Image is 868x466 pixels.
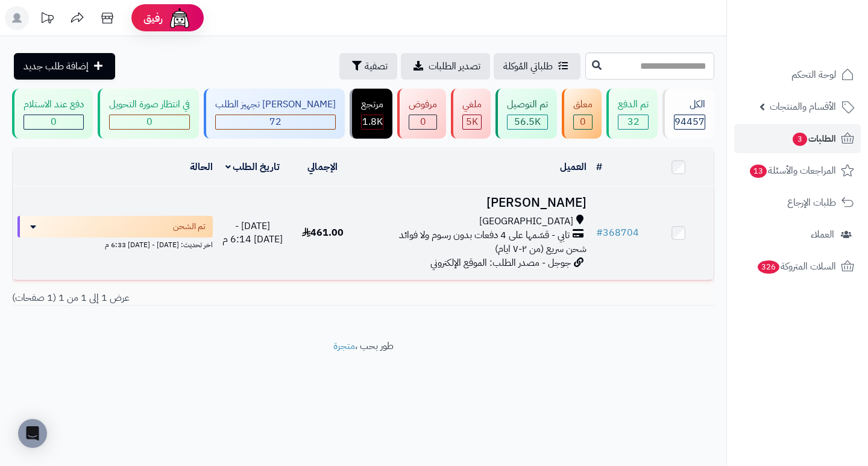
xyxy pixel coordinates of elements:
div: 0 [409,115,436,129]
span: 94457 [675,115,705,129]
span: الطلبات [791,130,836,147]
div: عرض 1 إلى 1 من 1 (1 صفحات) [3,291,363,305]
span: 0 [420,115,426,129]
a: السلات المتروكة326 [734,252,861,281]
span: تم الشحن [173,221,206,233]
span: 5K [466,115,478,129]
span: رفيق [143,11,163,25]
span: تابي - قسّمها على 4 دفعات بدون رسوم ولا فوائد [399,228,570,242]
a: ملغي 5K [448,89,493,139]
div: تم التوصيل [507,98,548,112]
div: مرتجع [361,98,383,112]
span: 0 [146,115,153,129]
div: معلق [573,98,593,112]
span: تصدير الطلبات [429,59,480,74]
a: دفع عند الاستلام 0 [10,89,95,139]
div: 0 [574,115,592,129]
a: العميل [560,160,587,174]
span: المراجعات والأسئلة [749,162,836,179]
a: متجرة [333,339,355,353]
div: اخر تحديث: [DATE] - [DATE] 6:33 م [17,238,213,250]
span: شحن سريع (من ٢-٧ ايام) [495,242,587,256]
span: جوجل - مصدر الطلب: الموقع الإلكتروني [430,256,571,270]
img: ai-face.png [168,6,192,30]
span: العملاء [811,226,834,243]
a: إضافة طلب جديد [14,53,115,80]
span: 326 [758,260,780,274]
a: تحديثات المنصة [32,6,62,33]
div: ملغي [462,98,482,112]
a: الإجمالي [307,160,338,174]
a: الكل94457 [660,89,717,139]
span: 72 [269,115,281,129]
h3: [PERSON_NAME] [362,196,586,210]
a: تم الدفع 32 [604,89,660,139]
span: طلباتي المُوكلة [503,59,553,74]
span: 0 [51,115,57,129]
a: طلبات الإرجاع [734,188,861,217]
span: 13 [750,165,767,178]
div: الكل [674,98,705,112]
a: # [596,160,602,174]
span: طلبات الإرجاع [787,194,836,211]
a: مرفوض 0 [395,89,448,139]
span: إضافة طلب جديد [24,59,89,74]
a: #368704 [596,225,639,240]
span: 32 [627,115,640,129]
div: دفع عند الاستلام [24,98,84,112]
a: تاريخ الطلب [225,160,280,174]
a: تصدير الطلبات [401,53,490,80]
a: في انتظار صورة التحويل 0 [95,89,201,139]
a: العملاء [734,220,861,249]
img: logo-2.png [786,28,857,54]
span: # [596,225,603,240]
div: تم الدفع [618,98,649,112]
a: طلباتي المُوكلة [494,53,580,80]
span: [DATE] - [DATE] 6:14 م [222,219,283,247]
div: 1807 [362,115,383,129]
span: 1.8K [362,115,383,129]
div: 0 [24,115,83,129]
span: لوحة التحكم [791,66,836,83]
span: [GEOGRAPHIC_DATA] [479,215,573,228]
div: مرفوض [409,98,437,112]
span: السلات المتروكة [756,258,836,275]
div: في انتظار صورة التحويل [109,98,190,112]
div: 32 [618,115,648,129]
div: 4957 [463,115,481,129]
a: [PERSON_NAME] تجهيز الطلب 72 [201,89,347,139]
a: تم التوصيل 56.5K [493,89,559,139]
div: 0 [110,115,189,129]
a: مرتجع 1.8K [347,89,395,139]
div: 72 [216,115,335,129]
a: الحالة [190,160,213,174]
span: تصفية [365,59,388,74]
a: الطلبات3 [734,124,861,153]
span: الأقسام والمنتجات [770,98,836,115]
div: Open Intercom Messenger [18,419,47,448]
span: 0 [580,115,586,129]
div: [PERSON_NAME] تجهيز الطلب [215,98,336,112]
span: 3 [793,133,807,146]
span: 56.5K [514,115,541,129]
div: 56502 [508,115,547,129]
span: 461.00 [302,225,344,240]
button: تصفية [339,53,397,80]
a: المراجعات والأسئلة13 [734,156,861,185]
a: لوحة التحكم [734,60,861,89]
a: معلق 0 [559,89,604,139]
